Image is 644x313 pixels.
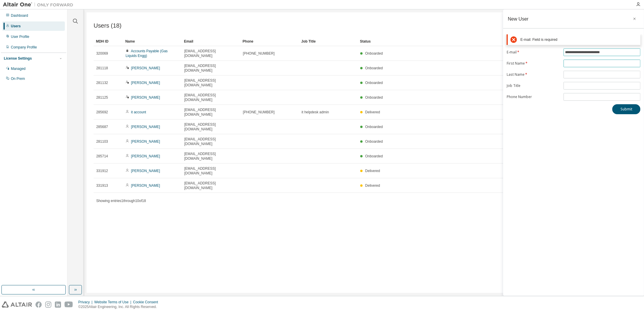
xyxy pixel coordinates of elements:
span: [EMAIL_ADDRESS][DOMAIN_NAME] [184,166,238,176]
span: Delivered [365,110,380,114]
span: Users (18) [94,22,121,29]
span: Delivered [365,169,380,173]
span: [EMAIL_ADDRESS][DOMAIN_NAME] [184,137,238,146]
span: [EMAIL_ADDRESS][DOMAIN_NAME] [184,122,238,132]
div: Managed [11,66,26,71]
a: [PERSON_NAME] [131,154,160,158]
div: E-mail: Field is required [520,38,638,42]
div: Status [360,37,604,46]
div: Dashboard [11,13,28,18]
div: License Settings [4,56,32,61]
span: Onboarded [365,154,383,158]
span: [PHONE_NUMBER] [243,110,275,115]
div: Company Profile [11,45,37,50]
span: [EMAIL_ADDRESS][DOMAIN_NAME] [184,181,238,190]
div: Email [184,37,238,46]
div: Name [125,37,179,46]
span: 281118 [96,66,108,70]
img: youtube.svg [65,302,73,308]
div: User Profile [11,34,29,39]
div: New User [508,16,529,21]
div: Website Terms of Use [94,300,133,304]
a: Accounts Payable (Gas Liquids Engg) [126,49,168,58]
span: [PHONE_NUMBER] [243,51,275,56]
span: 285687 [96,124,108,129]
a: [PERSON_NAME] [131,125,160,129]
label: E-mail [507,50,560,55]
span: Onboarded [365,66,383,70]
span: 285692 [96,110,108,115]
span: [EMAIL_ADDRESS][DOMAIN_NAME] [184,152,238,161]
div: Phone [243,37,297,46]
span: Onboarded [365,139,383,144]
span: 281103 [96,139,108,144]
span: 320069 [96,51,108,56]
div: MDH ID [96,37,121,46]
div: On Prem [11,76,25,81]
span: Showing entries 1 through 10 of 18 [96,199,146,203]
span: Onboarded [365,125,383,129]
span: [EMAIL_ADDRESS][DOMAIN_NAME] [184,63,238,73]
div: Users [11,24,21,28]
a: [PERSON_NAME] [131,66,160,70]
a: [PERSON_NAME] [131,95,160,100]
span: 331913 [96,183,108,188]
a: [PERSON_NAME] [131,81,160,85]
span: [EMAIL_ADDRESS][DOMAIN_NAME] [184,107,238,117]
p: © 2025 Altair Engineering, Inc. All Rights Reserved. [78,304,162,309]
span: Onboarded [365,51,383,55]
img: instagram.svg [45,302,51,308]
span: it helpdesk admin [302,110,329,115]
img: facebook.svg [36,302,42,308]
button: Submit [612,104,640,114]
img: linkedin.svg [55,302,61,308]
div: Privacy [78,300,94,304]
a: [PERSON_NAME] [131,184,160,188]
span: Onboarded [365,95,383,100]
span: 281125 [96,95,108,100]
span: [EMAIL_ADDRESS][DOMAIN_NAME] [184,49,238,58]
span: [EMAIL_ADDRESS][DOMAIN_NAME] [184,78,238,87]
a: [PERSON_NAME] [131,139,160,144]
span: 285714 [96,154,108,159]
label: Last Name [507,72,560,77]
label: First Name [507,61,560,66]
label: Phone Number [507,95,560,99]
div: Job Title [301,37,355,46]
img: Altair One [3,2,76,8]
a: [PERSON_NAME] [131,169,160,173]
div: Cookie Consent [133,300,161,304]
span: Delivered [365,184,380,188]
span: Onboarded [365,81,383,85]
span: 331912 [96,169,108,173]
img: altair_logo.svg [2,302,32,308]
a: it account [131,110,146,114]
span: 281132 [96,80,108,85]
label: Job Title [507,83,560,88]
span: [EMAIL_ADDRESS][DOMAIN_NAME] [184,93,238,102]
